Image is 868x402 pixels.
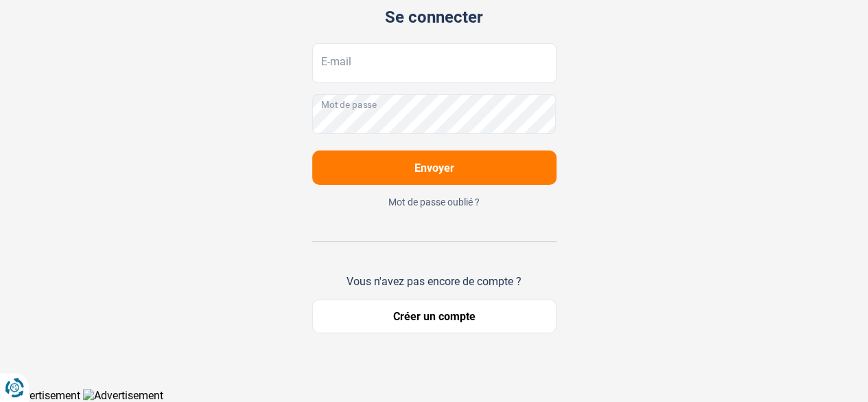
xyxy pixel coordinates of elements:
[414,161,454,175] span: Envoyer
[312,299,556,333] button: Créer un compte
[312,196,556,208] button: Mot de passe oublié ?
[312,8,556,27] div: Se connecter
[312,150,556,185] button: Envoyer
[312,275,556,288] div: Vous n'avez pas encore de compte ?
[83,389,163,402] img: Advertisement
